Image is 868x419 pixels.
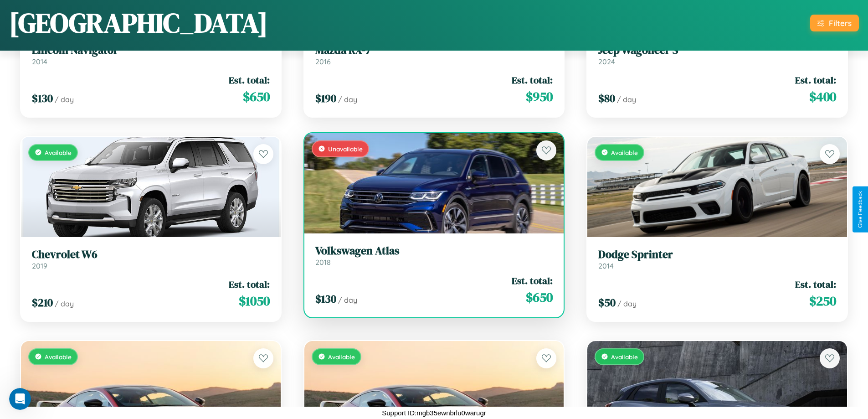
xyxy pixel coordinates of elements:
h3: Dodge Sprinter [598,248,836,261]
a: Dodge Sprinter2014 [598,248,836,270]
h3: Lincoln Navigator [32,44,270,57]
span: 2024 [598,57,615,66]
span: 2016 [315,57,331,66]
span: / day [55,95,74,104]
span: $ 190 [315,91,336,106]
span: $ 210 [32,295,53,310]
span: / day [617,299,637,308]
span: / day [55,299,74,308]
span: $ 80 [598,91,615,106]
span: Est. total: [512,274,553,287]
span: Est. total: [512,73,553,87]
span: Unavailable [328,145,363,153]
span: 2014 [598,261,614,270]
span: / day [617,95,636,104]
div: Filters [829,18,852,28]
span: Available [45,353,72,361]
span: $ 250 [809,292,836,310]
span: Est. total: [795,73,836,87]
a: Lincoln Navigator2014 [32,44,270,66]
span: Available [45,149,72,156]
span: $ 130 [32,91,53,106]
iframe: Intercom live chat [9,388,31,410]
a: Mazda RX-72016 [315,44,553,66]
h3: Chevrolet W6 [32,248,270,261]
span: 2019 [32,261,47,270]
span: Est. total: [229,73,270,87]
span: 2018 [315,258,331,267]
span: Available [328,353,355,361]
span: Est. total: [229,278,270,291]
a: Jeep Wagoneer S2024 [598,44,836,66]
a: Chevrolet W62019 [32,248,270,270]
p: Support ID: mgb35ewnbrlu0warugr [382,407,486,419]
span: / day [338,95,357,104]
span: $ 50 [598,295,616,310]
span: $ 650 [526,288,553,306]
span: 2014 [32,57,47,66]
span: $ 950 [526,88,553,106]
h1: [GEOGRAPHIC_DATA] [9,4,268,41]
span: Available [611,149,638,156]
span: Available [611,353,638,361]
span: Est. total: [795,278,836,291]
span: $ 650 [243,88,270,106]
h3: Jeep Wagoneer S [598,44,836,57]
h3: Volkswagen Atlas [315,244,553,258]
span: $ 400 [809,88,836,106]
span: $ 1050 [239,292,270,310]
a: Volkswagen Atlas2018 [315,244,553,267]
span: $ 130 [315,291,336,306]
h3: Mazda RX-7 [315,44,553,57]
div: Give Feedback [857,191,863,228]
span: / day [338,295,357,305]
button: Filters [810,15,859,31]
